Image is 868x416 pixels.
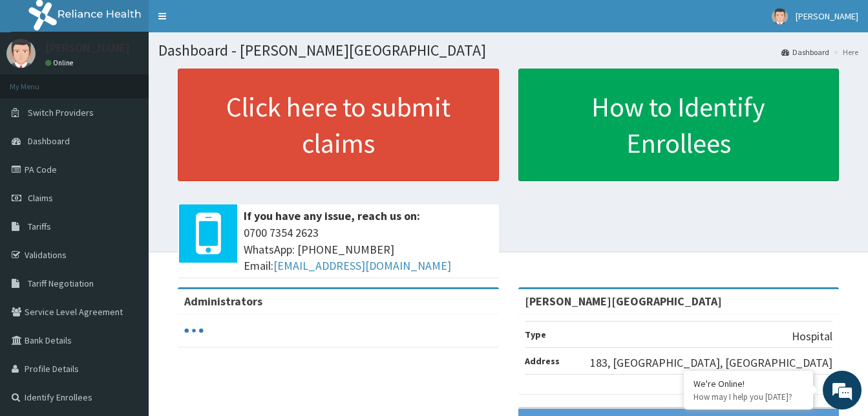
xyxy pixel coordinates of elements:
span: Dashboard [28,135,70,147]
span: Switch Providers [28,107,94,118]
a: Dashboard [781,47,829,58]
p: How may I help you today? [693,391,803,402]
a: How to Identify Enrollees [518,69,840,181]
p: Hospital [792,328,832,345]
span: Tariffs [28,221,51,232]
a: [EMAIL_ADDRESS][DOMAIN_NAME] [273,258,451,273]
img: User Image [772,8,788,25]
p: [PERSON_NAME] [45,42,130,54]
b: If you have any issue, reach us on: [244,208,420,223]
p: 183, [GEOGRAPHIC_DATA], [GEOGRAPHIC_DATA] [590,355,832,371]
span: Claims [28,192,53,204]
b: Type [525,329,546,340]
a: Click here to submit claims [178,69,499,181]
b: Administrators [184,294,262,309]
b: Address [525,355,560,367]
span: 0700 7354 2623 WhatsApp: [PHONE_NUMBER] Email: [244,224,492,274]
strong: [PERSON_NAME][GEOGRAPHIC_DATA] [525,294,722,309]
span: [PERSON_NAME] [796,10,858,22]
span: Tariff Negotiation [28,278,94,289]
div: We're Online! [693,378,803,389]
h1: Dashboard - [PERSON_NAME][GEOGRAPHIC_DATA] [158,42,858,59]
a: Online [45,58,76,67]
svg: audio-loading [184,321,204,340]
img: User Image [6,39,36,68]
li: Here [831,47,858,58]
